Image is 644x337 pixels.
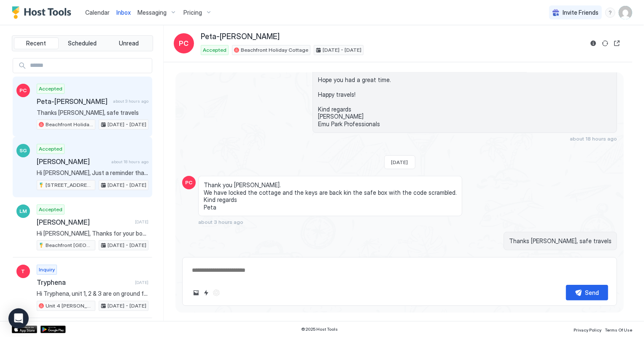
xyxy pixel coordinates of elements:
span: about 18 hours ago [111,159,148,165]
span: Privacy Policy [574,327,601,332]
span: T [22,268,25,275]
button: Quick reply [201,288,211,298]
span: Hi Tryphena, unit 1, 2 & 3 are on ground floor, regards [PERSON_NAME] [37,290,148,297]
span: Inbox [116,9,131,16]
span: Messaging [137,9,167,16]
span: Peta-[PERSON_NAME] [201,32,280,42]
span: Thanks [PERSON_NAME], safe travels [37,109,148,117]
button: Unread [106,37,151,49]
span: Hi Peta-[PERSON_NAME], Just a reminder that your check-out is [DATE] at 10.00am. Before you check... [318,24,612,127]
span: Beachfront Holiday Cottage [46,121,93,128]
span: Beachfront [GEOGRAPHIC_DATA] [46,241,93,249]
span: Thanks [PERSON_NAME], safe travels [509,237,612,245]
span: Accepted [39,145,62,153]
button: Upload image [191,288,201,298]
a: Privacy Policy [574,325,601,334]
a: App Store [12,326,37,333]
span: PC [179,38,189,48]
span: Accepted [203,46,226,54]
span: [PERSON_NAME] [37,157,108,166]
span: Scheduled [68,40,97,47]
div: tab-group [12,35,153,51]
button: Reservation information [588,38,598,48]
button: Recent [14,37,59,49]
div: Send [585,288,599,297]
span: Thank you [PERSON_NAME]. We have locked the cottage and the keys are back kin the safe box with t... [204,181,457,211]
span: Invite Friends [563,9,598,16]
span: [DATE] [135,280,148,285]
button: Sync reservation [600,38,610,48]
span: PC [20,87,27,94]
span: Pricing [183,9,202,16]
span: © 2025 Host Tools [302,326,338,332]
span: Calendar [85,9,110,16]
span: [DATE] - [DATE] [323,46,361,54]
span: [DATE] [391,159,408,165]
span: Terms Of Use [605,327,632,332]
button: Scheduled [60,37,105,49]
a: Calendar [85,8,110,17]
a: Host Tools Logo [12,6,75,19]
span: [STREET_ADDRESS][PERSON_NAME] [46,181,93,189]
span: Tryphena [37,278,132,287]
div: Open Intercom Messenger [8,308,29,329]
span: [PERSON_NAME] [37,218,132,226]
span: [DATE] - [DATE] [108,302,146,310]
span: Unit 4 [PERSON_NAME] [46,302,93,310]
span: about 3 hours ago [198,219,243,225]
input: Input Field [27,58,152,73]
span: Accepted [39,85,62,93]
a: Inbox [116,8,131,17]
span: Recent [26,40,46,47]
div: menu [605,8,615,18]
span: [DATE] - [DATE] [108,181,146,189]
span: about 18 hours ago [570,135,617,142]
span: [DATE] [135,219,148,225]
a: Google Play Store [40,326,66,333]
span: Hi [PERSON_NAME], Thanks for your booking. Please come to [GEOGRAPHIC_DATA], [STREET_ADDRESS][PER... [37,230,148,237]
div: User profile [619,6,632,19]
span: Accepted [39,206,62,213]
span: Inquiry [39,266,55,273]
span: about 3 hours ago [113,98,148,104]
span: Peta-[PERSON_NAME] [37,97,110,106]
span: SG [19,147,27,154]
span: PC [186,179,193,186]
button: Open reservation [612,38,622,48]
span: [DATE] - [DATE] [108,241,146,249]
span: Unread [119,40,139,47]
span: Beachfront Holiday Cottage [241,46,308,54]
span: [DATE] - [DATE] [108,121,146,128]
button: Send [566,285,608,300]
a: Terms Of Use [605,325,632,334]
span: Hi [PERSON_NAME], Just a reminder that your check-out is [DATE] at 10.00am. Before you check-out ... [37,169,148,177]
span: LM [19,207,27,215]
